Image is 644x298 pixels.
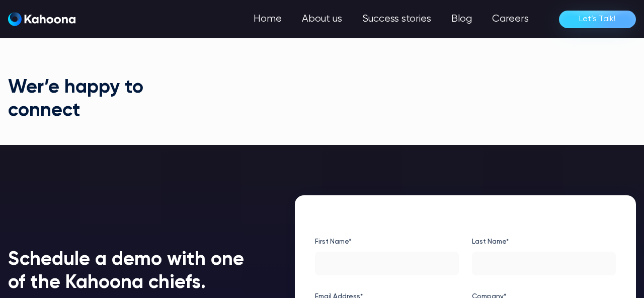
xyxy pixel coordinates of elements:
[244,9,292,29] a: Home
[579,11,616,27] div: Let’s Talk!
[8,249,265,294] h1: Schedule a demo with one of the Kahoona chiefs.
[8,12,75,26] img: Kahoona logo white
[8,12,75,27] a: home
[441,9,482,29] a: Blog
[472,234,616,250] label: Last Name*
[315,234,459,250] label: First Name*
[352,9,441,29] a: Success stories
[292,9,352,29] a: About us
[482,9,539,29] a: Careers
[8,77,150,122] h1: Wer’e happy to connect
[559,11,636,28] a: Let’s Talk!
